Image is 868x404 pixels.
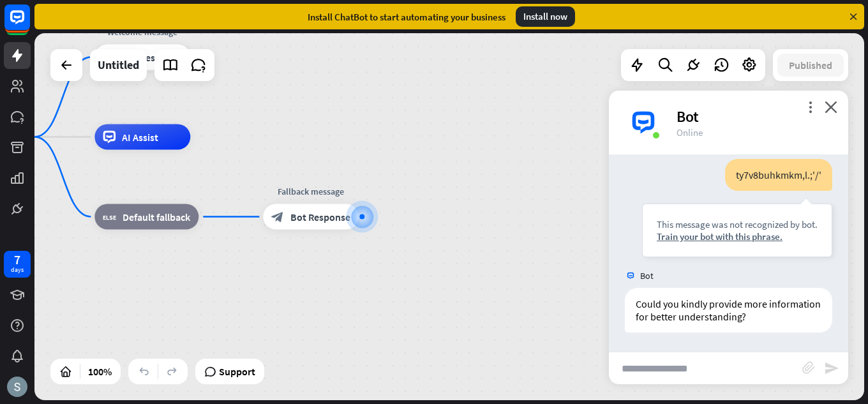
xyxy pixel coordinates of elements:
[10,5,49,43] button: Open LiveChat chat widget
[825,101,837,113] i: close
[14,254,20,266] div: 7
[98,49,139,81] div: Untitled
[253,185,368,198] div: Fallback message
[84,361,116,382] div: 100%
[677,126,833,138] div: Online
[11,266,24,274] div: days
[640,270,654,281] span: Bot
[516,6,575,27] div: Install now
[657,218,818,230] div: This message was not recognized by bot.
[625,288,832,333] div: Could you kindly provide more information for better understanding?
[802,361,815,374] i: block_attachment
[122,131,158,144] span: AI Assist
[271,211,284,223] i: block_bot_response
[777,54,844,77] button: Published
[824,361,839,376] i: send
[103,211,116,223] i: block_fallback
[4,251,31,278] a: 7 days
[657,230,818,243] div: Train your bot with this phrase.
[123,211,190,223] span: Default fallback
[290,211,350,223] span: Bot Response
[308,11,505,23] div: Install ChatBot to start automating your business
[725,159,832,191] div: ty7v8buhkmkm,l.;'/'
[219,361,255,382] span: Support
[677,107,833,126] div: Bot
[804,101,816,113] i: more_vert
